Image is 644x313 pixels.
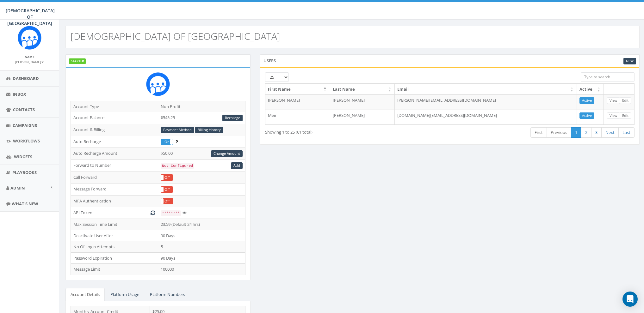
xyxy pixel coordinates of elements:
a: Platform Numbers [145,288,190,301]
a: Edit [620,97,631,104]
div: OnOff [161,139,173,145]
td: Account Balance [71,112,158,124]
a: First [530,127,547,138]
td: Deactivate User After [71,230,158,241]
a: 3 [591,127,602,138]
img: Rally_Corp_Icon.png [146,72,170,96]
a: Last [618,127,635,138]
a: Add [231,162,243,169]
td: [PERSON_NAME] [330,94,395,110]
label: Off [161,187,173,192]
td: Account & Billing [71,124,158,136]
td: Message Forward [71,184,158,196]
th: Last Name: activate to sort column ascending [330,84,395,95]
div: Users [260,54,640,67]
td: 23:59 (Default 24 hrs) [158,219,245,230]
td: $50.00 [158,148,245,160]
td: 5 [158,241,245,253]
label: On [161,139,173,145]
td: Call Forward [71,172,158,184]
a: Recharge [222,115,243,121]
td: [PERSON_NAME] [265,94,330,110]
code: Not Configured [161,163,194,169]
label: Off [161,175,173,180]
a: Active [579,97,594,104]
a: 1 [571,127,581,138]
th: Active: activate to sort column ascending [577,84,604,95]
td: Non Profit [158,101,245,112]
span: Dashboard [13,75,39,81]
span: What's New [12,201,38,207]
label: STARTER [69,58,86,64]
a: 2 [581,127,591,138]
a: Edit [620,112,631,119]
td: Password Expiration [71,252,158,264]
td: MFA Authentication [71,195,158,207]
span: [DEMOGRAPHIC_DATA] OF [GEOGRAPHIC_DATA] [6,8,55,26]
a: Billing History [195,127,223,133]
td: [PERSON_NAME] [330,110,395,125]
div: OnOff [161,174,173,181]
small: Name [25,55,34,59]
span: Admin [10,185,25,191]
a: Active [579,112,594,119]
i: Generate New Token [151,211,155,215]
td: [PERSON_NAME][EMAIL_ADDRESS][DOMAIN_NAME] [395,94,577,110]
td: 90 Days [158,230,245,241]
a: View [607,97,620,104]
th: Email: activate to sort column ascending [395,84,577,95]
a: [PERSON_NAME] [15,59,44,64]
td: 100000 [158,264,245,275]
span: Widgets [14,154,32,160]
td: API Token [71,207,158,219]
td: Meir [265,110,330,125]
span: Playbooks [12,170,37,175]
h2: [DEMOGRAPHIC_DATA] OF [GEOGRAPHIC_DATA] [71,31,280,41]
a: View [607,112,620,119]
th: First Name: activate to sort column descending [265,84,330,95]
small: [PERSON_NAME] [15,60,44,64]
a: Change Amount [211,150,243,157]
a: New [623,58,636,64]
div: Open Intercom Messenger [622,292,638,307]
span: Campaigns [13,123,37,128]
span: Contacts [13,107,35,112]
td: [DOMAIN_NAME][EMAIL_ADDRESS][DOMAIN_NAME] [395,110,577,125]
td: 90 Days [158,252,245,264]
a: Previous [547,127,571,138]
td: Message Limit [71,264,158,275]
label: Off [161,198,173,204]
input: Type to search [581,72,635,82]
img: Rally_Corp_Icon.png [18,26,41,50]
td: $545.25 [158,112,245,124]
a: Payment Method [161,127,194,133]
span: Workflows [13,138,40,144]
td: Account Type [71,101,158,112]
td: No Of Login Attempts [71,241,158,253]
td: Forward to Number [71,160,158,172]
span: Inbox [13,91,26,97]
td: Max Session Time Limit [71,219,158,230]
a: Next [601,127,619,138]
a: Account Details [65,288,105,301]
td: Auto Recharge [71,136,158,148]
div: Showing 1 to 25 (61 total) [265,127,413,135]
div: OnOff [161,198,173,204]
span: Enable to prevent campaign failure. [176,139,178,144]
div: OnOff [161,186,173,193]
a: Platform Usage [105,288,144,301]
td: Auto Recharge Amount [71,148,158,160]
